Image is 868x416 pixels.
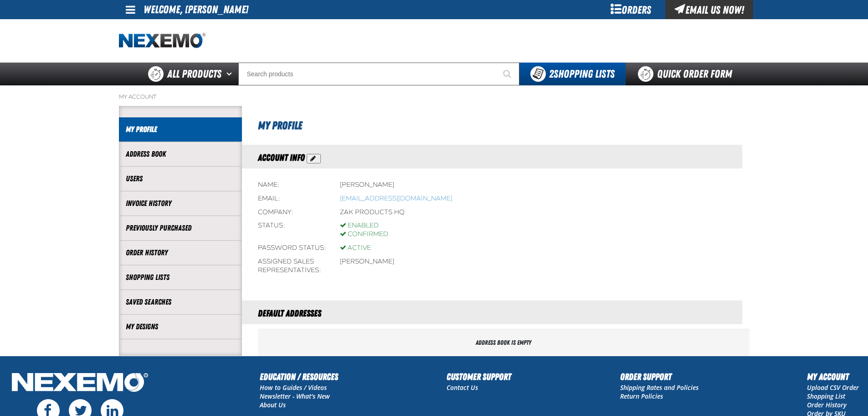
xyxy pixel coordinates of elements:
a: Invoice History [126,198,235,209]
div: Enabled [340,221,388,230]
div: Active [340,244,371,253]
h2: Education / Resources [260,370,338,384]
div: Password status [258,244,326,253]
button: Open All Products pages [223,63,238,85]
input: Search [238,63,519,85]
li: [PERSON_NAME] [340,258,394,266]
a: My Designs [126,321,235,332]
a: My Account [119,93,156,100]
a: Address Book [126,149,235,159]
div: Name [258,181,326,190]
a: Order History [807,400,847,409]
a: Order History [126,247,235,258]
span: All Products [167,66,221,82]
nav: Breadcrumbs [119,93,750,100]
a: Quick Order Form [626,63,749,85]
a: Users [126,174,235,184]
h2: My Account [807,370,859,384]
a: Shopping List [807,392,845,400]
div: Assigned Sales Representatives [258,258,326,275]
a: How to Guides / Videos [260,383,327,392]
strong: 2 [549,68,554,80]
span: Default Addresses [258,308,321,319]
img: Nexemo Logo [9,370,151,397]
div: Email [258,195,326,203]
span: Shopping Lists [549,68,615,80]
a: Newsletter - What's New [260,392,330,400]
a: Home [119,33,205,49]
h2: Customer Support [447,370,511,384]
img: Nexemo logo [119,33,205,49]
div: Address book is empty [258,329,750,356]
a: Saved Searches [126,297,235,307]
a: Upload CSV Order [807,383,859,392]
a: My Profile [126,124,235,135]
div: Status [258,221,326,239]
a: Shopping Lists [126,272,235,283]
button: Action Edit Account Information [307,154,321,163]
div: Company [258,208,326,217]
a: Previously Purchased [126,223,235,233]
button: Start Searching [497,63,519,85]
a: Contact Us [447,383,478,392]
span: Account Info [258,152,305,163]
bdo: [EMAIL_ADDRESS][DOMAIN_NAME] [340,195,452,202]
button: You have 2 Shopping Lists. Open to view details [519,63,626,85]
div: ZAK Products HQ [340,208,405,217]
div: Confirmed [340,230,388,239]
span: My Profile [258,119,302,132]
a: About Us [260,400,286,409]
div: [PERSON_NAME] [340,181,394,190]
a: Return Policies [620,392,663,400]
h2: Order Support [620,370,699,384]
a: Opens a default email client to write an email to lfeddersen@zakproducts.com [340,195,452,202]
a: Shipping Rates and Policies [620,383,699,392]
